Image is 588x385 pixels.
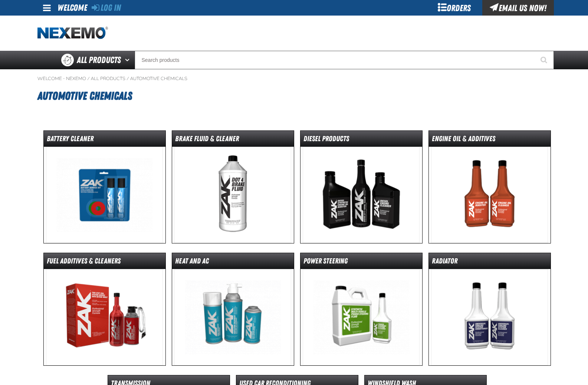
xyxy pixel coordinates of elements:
a: Automotive Chemicals [130,76,187,82]
h1: Automotive Chemicals [37,86,551,106]
nav: Breadcrumbs [37,76,551,82]
a: Heat and AC [172,253,294,366]
a: Brake Fluid & Cleaner [172,130,294,243]
a: Engine Oil & Additives [428,130,551,243]
a: Home [37,27,108,40]
span: / [127,76,129,82]
img: Brake Fluid & Cleaner [174,147,291,243]
button: Open All Products pages [122,51,135,69]
span: All Products [77,53,121,67]
input: Search [135,51,554,69]
a: Battery Cleaner [43,130,166,243]
dt: Power Steering [300,256,422,269]
button: Start Searching [535,51,554,69]
a: Log In [92,3,121,13]
img: Power Steering [303,269,420,365]
a: Welcome - Nexemo [37,76,86,82]
dt: Brake Fluid & Cleaner [172,134,294,147]
img: Fuel Additives & Cleaners [46,269,163,365]
img: Engine Oil & Additives [431,147,548,243]
img: Nexemo logo [37,27,108,40]
img: Radiator [431,269,548,365]
dt: Battery Cleaner [44,134,165,147]
img: Diesel Products [303,147,420,243]
a: Power Steering [300,253,423,366]
span: / [87,76,90,82]
dt: Radiator [429,256,551,269]
a: Diesel Products [300,130,423,243]
a: Radiator [428,253,551,366]
dt: Diesel Products [300,134,422,147]
dt: Fuel Additives & Cleaners [44,256,165,269]
img: Heat and AC [174,269,291,365]
dt: Engine Oil & Additives [429,134,551,147]
a: All Products [91,76,125,82]
img: Battery Cleaner [46,147,163,243]
a: Fuel Additives & Cleaners [43,253,166,366]
dt: Heat and AC [172,256,294,269]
